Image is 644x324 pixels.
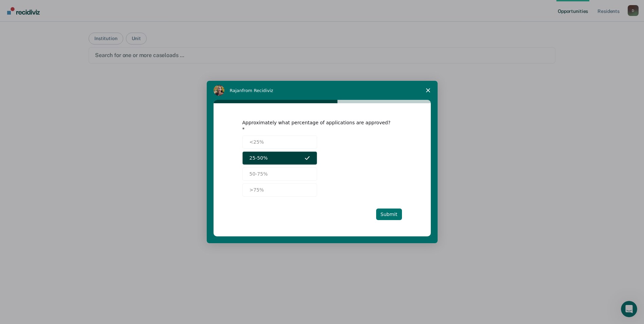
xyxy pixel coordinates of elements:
span: from Recidiviz [242,88,273,93]
span: >75% [250,186,264,194]
span: <25% [250,139,264,146]
span: Close survey [419,81,438,100]
span: 25-50% [250,155,268,162]
button: <25% [242,136,317,149]
img: Profile image for Rajan [214,85,224,96]
span: 50-75% [250,170,268,178]
button: 25-50% [242,151,317,165]
span: Rajan [230,88,242,93]
div: Approximately what percentage of applications are approved? [242,120,392,132]
button: Submit [376,209,402,220]
button: >75% [242,183,317,197]
button: 50-75% [242,167,317,181]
